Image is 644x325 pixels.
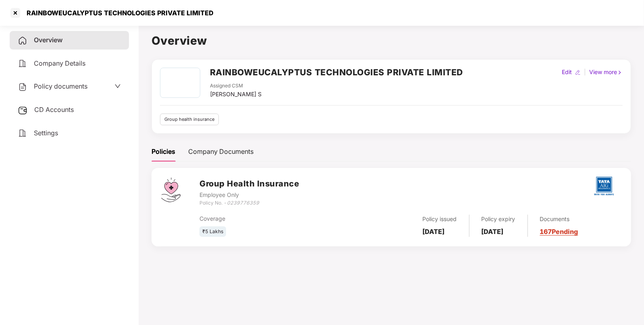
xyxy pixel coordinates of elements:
[18,59,27,68] img: svg+xml;base64,PHN2ZyB4bWxucz0iaHR0cDovL3d3dy53My5vcmcvMjAwMC9zdmciIHdpZHRoPSIyNCIgaGVpZ2h0PSIyNC...
[210,90,262,99] div: [PERSON_NAME] S
[575,70,581,75] img: editIcon
[34,59,85,67] span: Company Details
[160,114,219,125] div: Group health insurance
[199,214,340,223] div: Coverage
[540,228,578,236] a: 167 Pending
[540,215,578,224] div: Documents
[114,83,121,89] span: down
[34,106,74,114] span: CD Accounts
[152,32,631,50] h1: Overview
[582,68,588,77] div: |
[18,82,27,92] img: svg+xml;base64,PHN2ZyB4bWxucz0iaHR0cDovL3d3dy53My5vcmcvMjAwMC9zdmciIHdpZHRoPSIyNCIgaGVpZ2h0PSIyNC...
[423,228,445,236] b: [DATE]
[199,178,299,190] h3: Group Health Insurance
[18,36,27,46] img: svg+xml;base64,PHN2ZyB4bWxucz0iaHR0cDovL3d3dy53My5vcmcvMjAwMC9zdmciIHdpZHRoPSIyNCIgaGVpZ2h0PSIyNC...
[560,68,573,77] div: Edit
[199,199,299,207] div: Policy No. -
[161,178,181,202] img: svg+xml;base64,PHN2ZyB4bWxucz0iaHR0cDovL3d3dy53My5vcmcvMjAwMC9zdmciIHdpZHRoPSI0Ny43MTQiIGhlaWdodD...
[423,215,457,224] div: Policy issued
[18,128,27,138] img: svg+xml;base64,PHN2ZyB4bWxucz0iaHR0cDovL3d3dy53My5vcmcvMjAwMC9zdmciIHdpZHRoPSIyNCIgaGVpZ2h0PSIyNC...
[22,9,214,17] div: RAINBOWEUCALYPTUS TECHNOLOGIES PRIVATE LIMITED
[188,147,253,157] div: Company Documents
[617,70,623,75] img: rightIcon
[199,190,299,199] div: Employee Only
[34,36,62,44] span: Overview
[482,228,504,236] b: [DATE]
[18,106,28,115] img: svg+xml;base64,PHN2ZyB3aWR0aD0iMjUiIGhlaWdodD0iMjQiIHZpZXdCb3g9IjAgMCAyNSAyNCIgZmlsbD0ibm9uZSIgeG...
[482,215,515,224] div: Policy expiry
[152,147,175,157] div: Policies
[588,68,624,77] div: View more
[590,172,618,200] img: tatag.png
[210,82,262,90] div: Assigned CSM
[34,82,87,90] span: Policy documents
[199,226,226,237] div: ₹5 Lakhs
[210,66,463,79] h2: RAINBOWEUCALYPTUS TECHNOLOGIES PRIVATE LIMITED
[34,129,58,137] span: Settings
[227,200,259,206] i: 0239776359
